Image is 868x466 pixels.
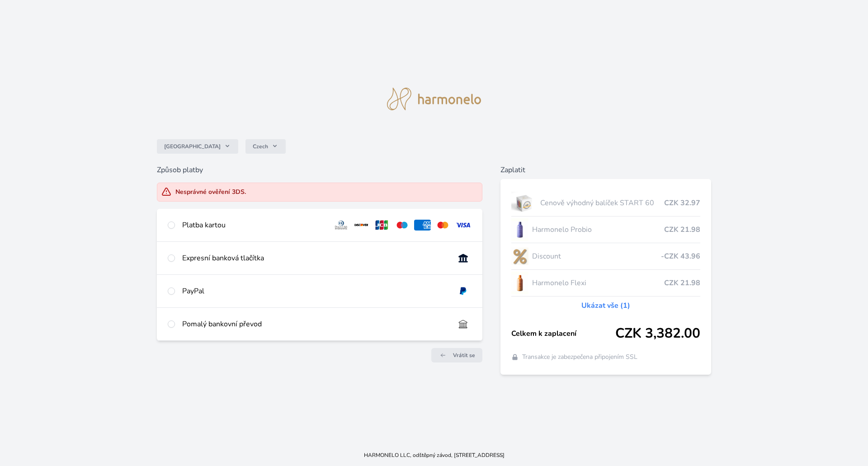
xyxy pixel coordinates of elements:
[522,353,637,362] span: Transakce je zabezpečena připojením SSL
[664,278,700,288] span: CZK 21.98
[353,220,370,231] img: discover.svg
[532,251,661,262] span: Discount
[532,278,665,288] span: Harmonelo Flexi
[245,139,286,154] button: Czech
[182,253,448,264] div: Expresní banková tlačítka
[414,220,431,231] img: amex.svg
[455,220,472,231] img: visa.svg
[373,220,390,231] img: jcb.svg
[253,143,268,150] span: Czech
[511,245,528,268] img: discount-lo.png
[157,165,482,175] h6: Způsob platby
[661,251,700,262] span: -CZK 43.96
[540,198,664,208] span: Cenově výhodný balíček START 60
[500,165,712,175] h6: Zaplatit
[182,220,326,231] div: Platba kartou
[182,286,448,297] div: PayPal
[175,188,246,197] div: Nesprávné ověření 3DS.
[532,224,665,235] span: Harmonelo Probio
[511,328,616,339] span: Celkem k zaplacení
[453,352,475,359] span: Vrátit se
[394,220,410,231] img: maestro.svg
[182,319,448,329] div: Pomalý bankovní převod
[164,143,221,150] span: [GEOGRAPHIC_DATA]
[511,218,528,241] img: CLEAN_PROBIO_se_stinem_x-lo.jpg
[455,286,472,297] img: paypal.svg
[455,253,472,264] img: onlineBanking_CZ.svg
[664,224,700,235] span: CZK 21.98
[333,220,349,231] img: diners.svg
[431,348,482,362] a: Vrátit se
[157,139,238,154] button: [GEOGRAPHIC_DATA]
[511,272,528,294] img: CLEAN_FLEXI_se_stinem_x-hi_(1)-lo.jpg
[455,319,472,329] img: bankTransfer_IBAN.svg
[511,192,537,214] img: start.jpg
[434,220,451,231] img: mc.svg
[387,88,481,110] img: logo.svg
[615,325,700,342] span: CZK 3,382.00
[581,300,630,311] a: Ukázat vše (1)
[664,198,700,208] span: CZK 32.97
